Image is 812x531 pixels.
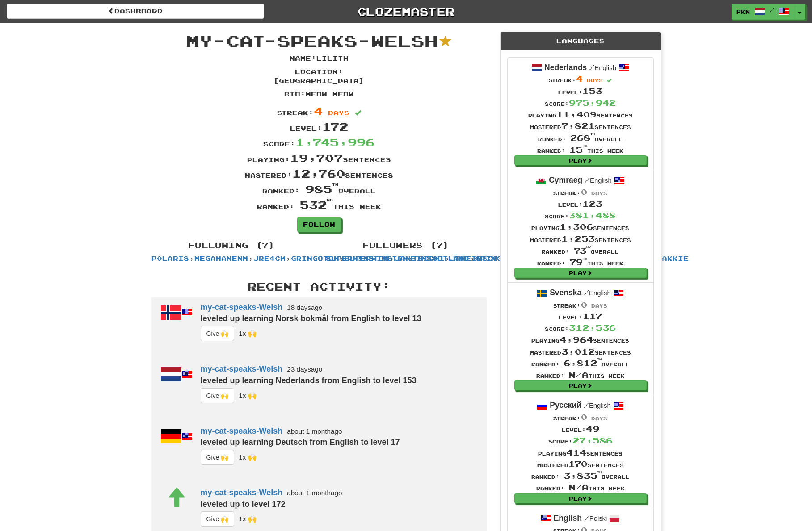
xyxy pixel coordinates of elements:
[287,489,342,497] small: about 1 month ago
[530,369,631,380] div: Ranked: this week
[586,424,599,434] span: 49
[145,237,319,263] div: , , , , , ,
[583,144,587,147] sup: th
[530,357,631,369] div: Ranked: overall
[530,186,631,198] div: Streak:
[314,104,323,117] span: 4
[287,427,342,435] small: about 1 month ago
[290,151,343,164] span: 19,707
[531,447,630,458] div: Playing sentences
[591,415,607,421] span: days
[584,402,611,409] small: English
[569,98,616,108] span: 975,942
[589,63,594,71] span: /
[528,73,633,85] div: Streak:
[239,391,256,399] small: superwinston
[564,358,602,368] span: 6,812
[530,346,631,357] div: Mastered sentences
[201,364,283,373] a: my-cat-speaks-Welsh
[531,458,630,470] div: Mastered sentences
[395,255,470,262] a: JaneinScotland
[201,376,417,385] strong: leveled up learning Nederlands from English to level 153
[145,119,493,134] div: Level:
[561,121,595,131] span: 7,821
[145,197,493,213] div: Ranked: this week
[514,155,647,165] a: Play
[568,370,589,380] span: N/A
[587,77,603,83] span: days
[582,86,602,96] span: 153
[295,135,374,149] span: 1,745,996
[201,303,283,312] a: my-cat-speaks-Welsh
[569,257,587,267] span: 79
[514,380,647,390] a: Play
[319,237,493,263] div: , , , , , ,
[549,176,582,184] strong: Cymraeg
[7,4,264,19] a: Dashboard
[656,255,689,262] a: makkie
[528,132,633,144] div: Ranked: overall
[530,256,631,268] div: Ranked: this week
[514,268,647,278] a: Play
[589,64,616,71] small: English
[252,67,386,85] p: Location : [GEOGRAPHIC_DATA]
[151,281,487,293] h3: Recent Activity:
[326,255,389,262] a: superwinston
[194,255,248,262] a: megamanenm
[597,358,602,361] sup: th
[581,187,587,197] span: 0
[544,63,587,72] strong: Nederlands
[290,54,349,63] p: Name : Lilith
[530,245,631,256] div: Ranked: overall
[201,426,283,435] a: my-cat-speaks-Welsh
[327,198,333,202] sup: nd
[570,133,595,143] span: 268
[569,210,616,220] span: 381,488
[583,311,602,321] span: 117
[201,500,286,509] strong: leveled up to level 172
[569,145,587,155] span: 15
[561,347,595,356] span: 3,012
[530,299,631,310] div: Streak:
[586,245,591,248] sup: rd
[292,167,345,180] span: 12,760
[201,488,283,497] a: my-cat-speaks-Welsh
[528,109,633,120] div: Playing sentences
[597,471,602,474] sup: th
[145,134,493,150] div: Score:
[554,514,582,523] strong: English
[528,144,633,155] div: Ranked: this week
[607,78,612,83] span: Streak includes today.
[475,255,523,262] a: gringoton
[297,217,341,232] a: Follow
[572,435,613,445] span: 27,586
[568,459,588,469] span: 170
[201,438,400,447] strong: leveled up learning Deutsch from English to level 17
[326,241,487,250] h4: Followers (7)
[530,221,631,233] div: Playing sentences
[530,322,631,334] div: Score:
[531,470,630,481] div: Ranked: overall
[736,8,750,16] span: pkn
[584,515,607,522] small: Polski
[531,481,630,493] div: Ranked: this week
[328,109,349,117] span: days
[584,401,589,409] span: /
[569,323,616,333] span: 312,536
[305,182,338,196] span: 985
[583,257,587,260] sup: th
[201,511,235,527] button: Give 🙌
[530,233,631,245] div: Mastered sentences
[239,453,256,461] small: superwinston
[566,447,586,457] span: 414
[332,182,338,187] sup: th
[556,109,597,119] span: 11,409
[151,241,312,250] h4: Following (7)
[201,326,235,341] button: Give 🙌
[581,412,587,422] span: 0
[550,288,581,297] strong: Svenska
[582,199,602,209] span: 123
[584,288,589,297] span: /
[581,300,587,309] span: 0
[501,32,661,50] div: Languages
